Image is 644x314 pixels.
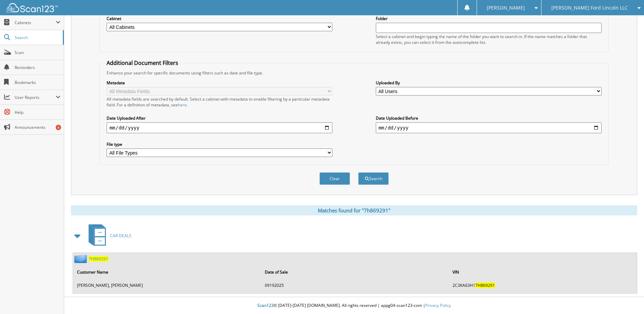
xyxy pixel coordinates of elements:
[15,124,60,130] span: Announcements
[487,6,525,10] span: [PERSON_NAME]
[376,115,602,121] label: Date Uploaded Before
[85,222,131,249] a: CAR DEALS
[376,122,602,133] input: end
[15,50,60,55] span: Scan
[449,280,636,291] td: 2C3KA63H1
[107,96,332,108] div: All metadata fields are searched by default. Select a cabinet with metadata to enable filtering b...
[103,59,182,67] legend: Additional Document Filters
[475,282,495,288] span: 7H869291
[261,265,448,279] th: Date of Sale
[89,256,108,262] a: 7H869291
[425,302,451,308] a: Privacy Policy
[56,125,61,130] div: 4
[71,205,637,215] div: Matches found for "7h869291"
[610,281,644,314] iframe: Chat Widget
[107,80,332,86] label: Metadata
[15,94,56,100] span: User Reports
[74,265,261,279] th: Customer Name
[107,115,332,121] label: Date Uploaded After
[257,302,274,308] span: Scan123
[15,35,59,40] span: Search
[15,80,60,85] span: Bookmarks
[107,16,332,21] label: Cabinet
[551,6,628,10] span: [PERSON_NAME] Ford Lincoln LLC
[107,122,332,133] input: start
[15,20,56,25] span: Cabinets
[64,297,644,314] div: © [DATE]-[DATE] [DOMAIN_NAME]. All rights reserved | appg04-scan123-com |
[103,70,605,76] div: Enhance your search for specific documents using filters such as date and file type.
[358,172,389,185] button: Search
[15,109,60,115] span: Help
[178,102,187,108] a: here
[15,65,60,70] span: Reminders
[110,233,131,239] span: CAR DEALS
[261,280,448,291] td: 09192025
[107,141,332,147] label: File type
[74,255,89,263] img: folder2.png
[449,265,636,279] th: VIN
[74,280,261,291] td: [PERSON_NAME], [PERSON_NAME]
[376,16,602,21] label: Folder
[7,3,58,12] img: scan123-logo-white.svg
[319,172,350,185] button: Clear
[376,34,602,45] div: Select a cabinet and begin typing the name of the folder you want to search in. If the name match...
[376,80,602,86] label: Uploaded By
